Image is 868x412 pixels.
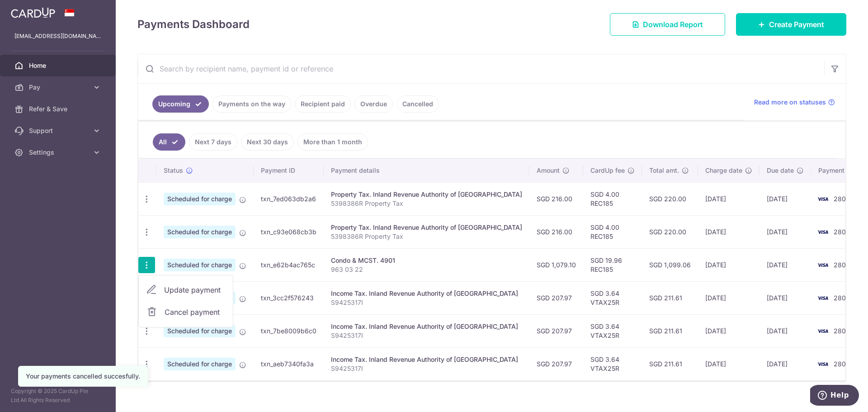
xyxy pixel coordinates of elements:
td: SGD 1,099.06 [642,248,698,281]
a: Read more on statuses [754,98,835,107]
p: 5398386R Property Tax [331,199,522,208]
a: Overdue [354,95,393,113]
a: Next 7 days [189,133,237,151]
span: Scheduled for charge [164,325,236,337]
td: [DATE] [759,281,811,314]
a: All [153,133,185,151]
div: Condo & MCST. 4901 [331,256,522,265]
span: Scheduled for charge [164,193,236,205]
span: Settings [29,148,89,157]
span: Amount [537,166,560,175]
p: S9425317I [331,364,522,373]
td: [DATE] [698,347,759,380]
td: SGD 1,079.10 [529,248,583,281]
td: SGD 4.00 REC185 [583,215,642,248]
span: 2801 [834,294,849,302]
td: [DATE] [698,314,759,347]
div: Income Tax. Inland Revenue Authority of [GEOGRAPHIC_DATA] [331,355,522,364]
span: Status [164,166,183,175]
img: CardUp [11,7,55,18]
td: [DATE] [759,314,811,347]
span: Charge date [705,166,742,175]
span: Scheduled for charge [164,259,236,271]
span: 2801 [834,327,849,335]
td: SGD 211.61 [642,314,698,347]
span: Total amt. [649,166,679,175]
img: Bank Card [814,293,832,303]
p: 963 03 22 [331,265,522,274]
td: SGD 211.61 [642,347,698,380]
td: [DATE] [759,182,811,215]
p: [EMAIL_ADDRESS][DOMAIN_NAME] [14,32,101,41]
span: Pay [29,83,89,92]
img: Bank Card [814,194,832,204]
td: [DATE] [759,347,811,380]
span: CardUp fee [590,166,625,175]
iframe: Opens a widget where you can find more information [810,385,859,407]
div: Property Tax. Inland Revenue Authority of [GEOGRAPHIC_DATA] [331,190,522,199]
a: Create Payment [736,13,846,36]
td: SGD 216.00 [529,182,583,215]
td: SGD 211.61 [642,281,698,314]
span: Due date [767,166,794,175]
div: Your payments cancelled succesfully. [26,372,140,381]
span: 2801 [834,360,849,368]
span: Scheduled for charge [164,358,236,370]
th: Payment details [324,159,529,182]
td: SGD 4.00 REC185 [583,182,642,215]
a: Payments on the way [212,95,291,113]
td: [DATE] [698,248,759,281]
td: SGD 3.64 VTAX25R [583,314,642,347]
a: Cancelled [396,95,439,113]
td: [DATE] [698,182,759,215]
span: Home [29,61,89,70]
td: SGD 207.97 [529,314,583,347]
td: SGD 3.64 VTAX25R [583,347,642,380]
td: txn_c93e068cb3b [254,215,324,248]
span: Refer & Save [29,104,89,114]
div: Property Tax. Inland Revenue Authority of [GEOGRAPHIC_DATA] [331,223,522,232]
a: More than 1 month [297,133,368,151]
td: SGD 220.00 [642,215,698,248]
img: Bank Card [814,326,832,336]
span: Scheduled for charge [164,226,236,238]
span: Download Report [643,19,703,30]
h4: Payments Dashboard [137,16,250,33]
p: S9425317I [331,298,522,307]
td: txn_aeb7340fa3a [254,347,324,380]
td: [DATE] [759,248,811,281]
td: txn_7be8009b6c0 [254,314,324,347]
td: SGD 216.00 [529,215,583,248]
p: S9425317I [331,331,522,340]
td: txn_e62b4ac765c [254,248,324,281]
span: 2801 [834,261,849,269]
td: SGD 3.64 VTAX25R [583,281,642,314]
th: Payment ID [254,159,324,182]
td: [DATE] [698,215,759,248]
img: Bank Card [814,359,832,369]
td: txn_7ed063db2a6 [254,182,324,215]
img: Bank Card [814,260,832,270]
td: SGD 207.97 [529,281,583,314]
td: SGD 207.97 [529,347,583,380]
span: 2801 [834,195,849,203]
a: Recipient paid [295,95,351,113]
span: Create Payment [769,19,824,30]
td: SGD 220.00 [642,182,698,215]
a: Download Report [610,13,725,36]
p: 5398386R Property Tax [331,232,522,241]
div: Income Tax. Inland Revenue Authority of [GEOGRAPHIC_DATA] [331,289,522,298]
a: Next 30 days [241,133,294,151]
img: Bank Card [814,227,832,237]
input: Search by recipient name, payment id or reference [138,54,824,83]
td: [DATE] [698,281,759,314]
span: Support [29,126,89,135]
div: Income Tax. Inland Revenue Authority of [GEOGRAPHIC_DATA] [331,322,522,331]
span: Read more on statuses [754,98,826,107]
td: [DATE] [759,215,811,248]
span: 2801 [834,228,849,236]
a: Upcoming [152,95,209,113]
td: txn_3cc2f576243 [254,281,324,314]
td: SGD 19.96 REC185 [583,248,642,281]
